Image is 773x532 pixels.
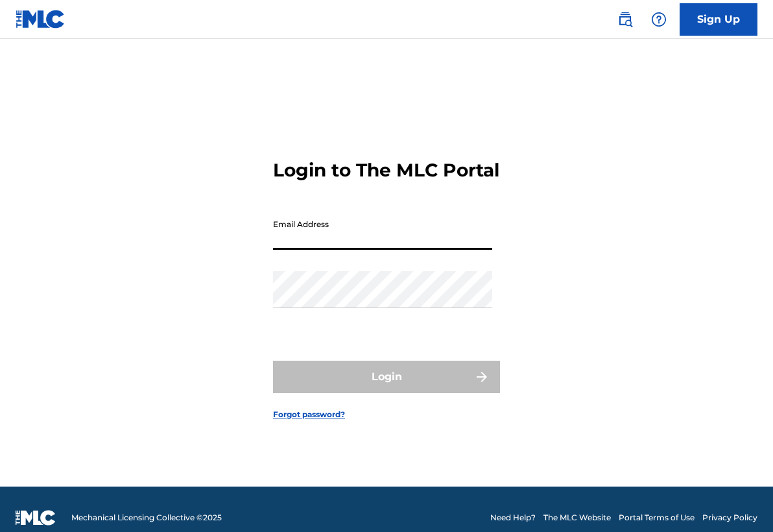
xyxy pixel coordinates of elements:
img: search [617,12,633,27]
a: Forgot password? [273,409,345,420]
a: Public Search [612,6,638,32]
a: Privacy Policy [702,512,757,524]
a: Portal Terms of Use [619,512,695,524]
img: logo [16,510,56,526]
a: The MLC Website [543,512,611,524]
img: help [651,12,667,27]
h3: Login to The MLC Portal [273,159,499,182]
div: Help [646,6,672,32]
img: MLC Logo [16,10,65,29]
span: Mechanical Licensing Collective © 2025 [71,512,222,524]
a: Need Help? [490,512,536,524]
a: Sign Up [680,3,757,36]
